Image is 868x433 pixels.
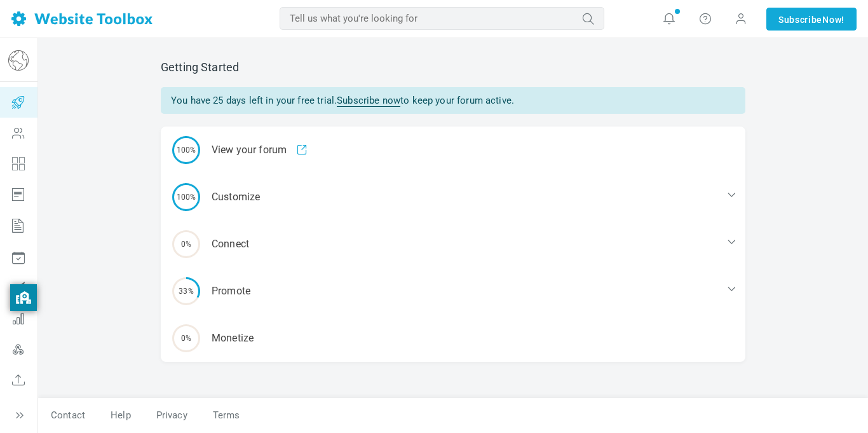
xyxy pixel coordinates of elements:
[172,136,200,164] span: 100%
[161,127,745,174] a: 100% View your forum
[161,60,745,74] h2: Getting Started
[337,95,400,107] a: Subscribe now
[766,8,857,31] a: SubscribeNow!
[161,315,745,362] a: 0% Monetize
[38,404,98,427] a: Contact
[161,127,745,174] div: View your forum
[161,174,745,221] div: Customize
[172,230,200,258] span: 0%
[822,13,844,27] span: Now!
[8,50,29,71] img: globe-icon.png
[161,268,745,315] div: Promote
[98,404,144,427] a: Help
[280,7,604,30] input: Tell us what you're looking for
[200,404,253,427] a: Terms
[10,284,37,311] button: privacy banner
[172,277,200,305] span: 33%
[161,221,745,268] div: Connect
[161,87,745,114] div: You have 25 days left in your free trial. to keep your forum active.
[172,324,200,352] span: 0%
[161,315,745,362] div: Monetize
[144,404,200,427] a: Privacy
[172,183,200,211] span: 100%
